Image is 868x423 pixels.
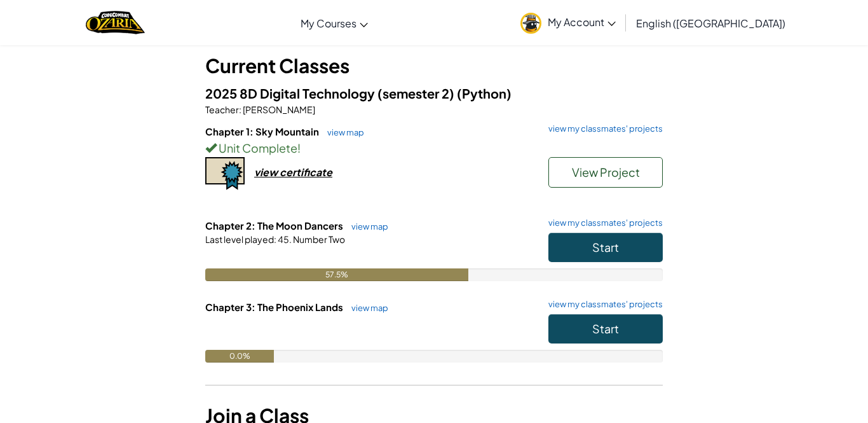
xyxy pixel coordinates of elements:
span: 45. [276,233,292,245]
a: view map [321,127,364,137]
span: Chapter 3: The Phoenix Lands [205,301,345,313]
button: Start [548,314,663,343]
span: Teacher [205,104,239,115]
a: English ([GEOGRAPHIC_DATA]) [630,6,792,40]
span: Chapter 1: Sky Mountain [205,125,321,137]
span: (Python) [457,85,512,101]
span: [PERSON_NAME] [241,104,315,115]
span: : [274,233,276,245]
span: 2025 8D Digital Technology (semester 2) [205,85,457,101]
img: avatar [520,13,541,34]
h3: Current Classes [205,52,663,80]
a: My Courses [294,6,374,40]
a: view map [345,303,388,313]
span: View Project [572,165,640,179]
a: view my classmates' projects [542,125,663,133]
span: Unit Complete [217,141,297,155]
div: 57.5% [205,268,468,281]
a: Ozaria by CodeCombat logo [86,10,145,36]
a: view map [345,221,388,232]
a: view my classmates' projects [542,300,663,309]
span: Start [592,321,619,336]
img: certificate-icon.png [205,157,245,190]
span: Start [592,240,619,254]
a: view certificate [205,165,332,179]
button: Start [548,233,663,262]
span: : [239,104,241,115]
button: View Project [548,157,663,188]
span: My Courses [301,17,356,30]
a: My Account [514,3,622,43]
span: English ([GEOGRAPHIC_DATA]) [636,17,785,30]
span: ! [297,141,301,155]
span: Chapter 2: The Moon Dancers [205,219,345,232]
a: view my classmates' projects [542,219,663,227]
span: My Account [548,15,616,29]
img: Home [86,10,145,36]
div: view certificate [254,165,332,179]
div: 0.0% [205,350,274,363]
span: Number Two [292,233,345,245]
span: Last level played [205,233,274,245]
